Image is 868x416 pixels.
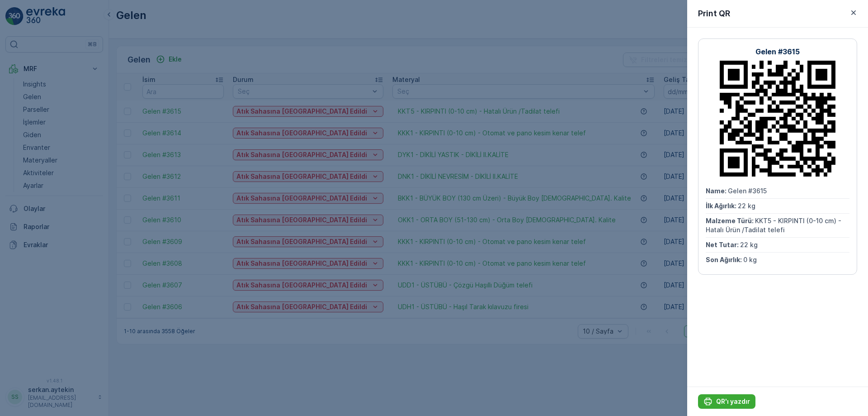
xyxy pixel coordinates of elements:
span: KKT5 - KIRPINTI (0-10 cm) - Hatalı Ürün /Tadilat telefi [706,217,841,234]
button: QR'ı yazdır [698,394,755,409]
p: QR'ı yazdır [716,397,750,406]
span: İlk Ağırlık : [706,202,738,210]
span: 22 kg [738,202,755,210]
span: 22 kg [740,241,758,249]
span: Malzeme Türü : [706,217,755,225]
span: Gelen #3615 [728,187,767,195]
span: Net Tutar : [706,241,740,249]
span: 0 kg [743,256,757,263]
p: Print QR [698,7,730,20]
span: Name : [706,187,728,195]
p: Gelen #3615 [755,46,800,57]
span: Son Ağırlık : [706,256,743,263]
